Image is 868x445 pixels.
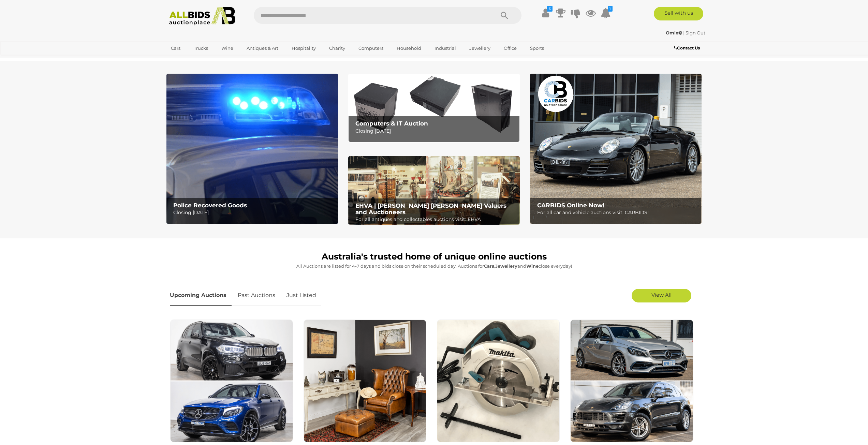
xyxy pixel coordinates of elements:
a: Industrial [430,43,460,54]
img: Tools and Hardware Auction [437,320,560,442]
img: EHVA Emporium [304,320,426,442]
a: CARBIDS Online Now! CARBIDS Online Now! For all car and vehicle auctions visit: CARBIDS! [530,74,702,224]
a: Upcoming Auctions [170,285,232,306]
b: Police Recovered Goods [173,202,247,209]
p: Closing [DATE] [173,208,334,217]
a: Contact Us [674,44,702,52]
b: CARBIDS Online Now! [537,202,604,209]
p: Closing [DATE] [355,127,516,135]
b: Computers & IT Auction [355,120,428,127]
strong: Wine [526,263,539,269]
i: 1 [608,6,613,12]
a: Office [499,43,521,54]
a: Jewellery [465,43,495,54]
a: Cars [166,43,185,54]
a: $ [541,7,551,19]
img: EHVA | Evans Hastings Valuers and Auctioneers [348,156,520,225]
a: Sign Out [686,30,705,35]
strong: Omix [666,30,682,35]
a: 1 [601,7,611,19]
a: Computers & IT Auction Computers & IT Auction Closing [DATE] [348,74,520,142]
a: Antiques & Art [242,43,283,54]
a: Omix [666,30,683,35]
img: Computers & IT Auction [348,74,520,142]
p: For all car and vehicle auctions visit: CARBIDS! [537,208,698,217]
img: Premium and Prestige Cars [170,320,293,442]
b: EHVA | [PERSON_NAME] [PERSON_NAME] Valuers and Auctioneers [355,202,506,216]
a: Just Listed [281,285,321,306]
a: Hospitality [287,43,320,54]
a: Police Recovered Goods Police Recovered Goods Closing [DATE] [166,74,338,224]
a: Trucks [189,43,212,54]
img: CARBIDS Online Now! [530,74,702,224]
a: [GEOGRAPHIC_DATA] [166,54,224,65]
p: All Auctions are listed for 4-7 days and bids close on their scheduled day. Auctions for , and cl... [170,262,698,270]
strong: Cars [484,263,494,269]
a: Sell with us [654,7,703,20]
p: For all antiques and collectables auctions visit: EHVA [355,215,516,224]
img: Allbids.com.au [165,7,239,26]
a: Computers [354,43,388,54]
button: Search [487,7,521,24]
a: Sports [526,43,548,54]
span: | [683,30,685,35]
i: $ [547,6,553,12]
a: Charity [325,43,350,54]
img: Police Recovered Goods [166,74,338,224]
a: Household [392,43,426,54]
a: View All [632,289,691,302]
b: Contact Us [674,45,700,50]
a: Wine [217,43,238,54]
h1: Australia's trusted home of unique online auctions [170,252,698,262]
a: Past Auctions [233,285,280,306]
a: EHVA | Evans Hastings Valuers and Auctioneers EHVA | [PERSON_NAME] [PERSON_NAME] Valuers and Auct... [348,156,520,225]
img: Sydney Car Auctions [570,320,693,442]
strong: Jewellery [495,263,517,269]
span: View All [651,292,672,298]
